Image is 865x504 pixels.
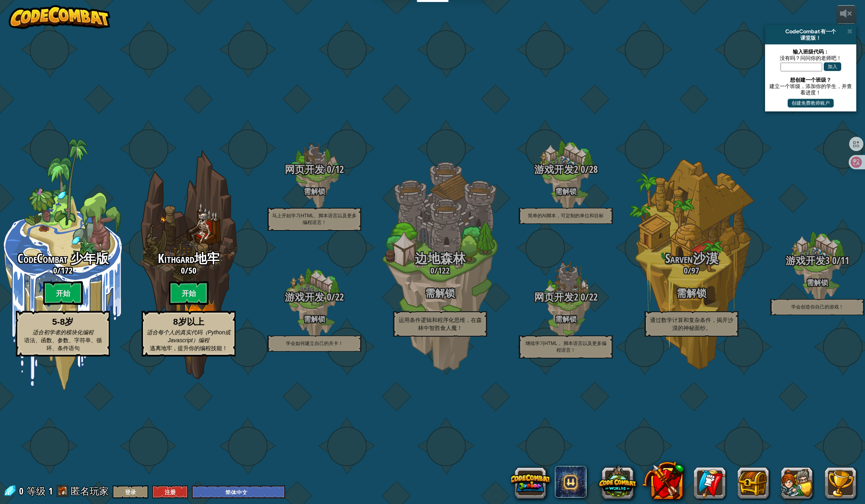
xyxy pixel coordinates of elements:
h3: / [126,266,251,275]
button: 创建免费教师账户 [788,99,834,107]
h3: / [251,164,377,175]
div: Complete previous world to unlock [126,139,251,390]
span: 适合初学者的模块化编程 [33,329,94,335]
span: Sarven沙漠 [665,250,718,267]
span: 0 [181,264,185,276]
div: 课堂版！ [768,34,853,41]
span: CodeCombat 少年版 [17,250,109,267]
span: 游戏开发3 [786,254,830,267]
span: 0 [578,290,585,304]
button: 注册 [152,485,188,498]
span: 1 [48,485,53,497]
span: 网页开发 [285,163,324,176]
span: 运用条件逻辑和程序化思维，在森林中智胜食人魔！ [399,317,482,331]
h3: 需解锁 [629,288,754,299]
span: 0 [53,264,57,276]
span: 0 [430,264,434,276]
span: 122 [438,264,450,276]
span: 22 [335,290,344,304]
span: 0 [684,264,688,276]
h3: / [503,292,629,303]
span: 网页开发2 [534,290,578,304]
button: 加入 [824,62,841,71]
span: 马上开始学习HTML、脚本语言以及更多编程语言！ [272,213,357,225]
span: 通过数学计算和复杂条件，揭开沙漠的神秘面纱。 [650,317,733,331]
img: CodeCombat - Learn how to code by playing a game [9,5,110,29]
span: 172 [61,264,73,276]
span: 匿名玩家 [71,485,109,497]
span: 11 [840,254,849,267]
strong: 8岁以上 [173,317,204,327]
h3: / [503,164,629,175]
strong: 5-8岁 [52,317,74,327]
span: 游戏开发2 [534,163,578,176]
span: 22 [589,290,598,304]
h4: 需解锁 [251,315,377,323]
btn: 开始 [169,281,209,305]
h4: 需解锁 [503,188,629,195]
h3: 需解锁 [377,288,503,299]
div: 没有吗？问问你的老师吧！ [769,55,852,61]
span: 学会创造你自己的游戏！ [791,304,844,310]
h3: / [251,292,377,303]
span: 游戏开发 [285,290,324,304]
span: 0 [324,290,331,304]
span: 0 [830,254,836,267]
span: 学会如何建立自己的关卡！ [286,341,343,346]
span: 边地森林 [415,250,466,267]
span: 50 [188,264,196,276]
span: 简单的AI脚本，可定制的单位和目标 [528,213,604,218]
button: 登录 [113,485,148,498]
span: 0 [19,485,26,497]
span: 28 [589,163,598,176]
span: 0 [578,163,585,176]
span: 0 [324,163,331,176]
span: 等级 [27,485,46,498]
span: 继续学习HTML， 脚本语言以及更多编程语言！ [526,341,606,353]
div: CodeCombat 有一个 [768,28,853,34]
span: 12 [335,163,344,176]
h4: 需解锁 [503,315,629,323]
span: 97 [691,264,699,276]
span: 语法、函数、参数、字符串、循环、条件语句 [24,337,102,351]
div: 建立一个班级，添加你的学生，并查看进度！ [769,83,852,96]
h4: 需解锁 [251,188,377,195]
btn: 开始 [43,281,83,305]
h3: / [629,266,754,275]
span: 适合每个人的真实代码（Python或Javascript）编程 [147,329,231,343]
div: 输入班级代码： [769,48,852,55]
span: Kithgard地牢 [158,250,220,267]
h3: / [377,266,503,275]
button: 音量调节 [836,5,856,24]
span: 逃离地牢，提升你的编程技能！ [150,345,228,351]
div: 想创建一个班级？ [769,77,852,83]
